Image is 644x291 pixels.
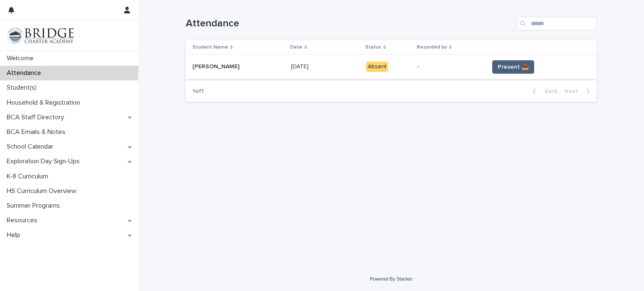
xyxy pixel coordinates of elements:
p: - [418,63,482,70]
p: BCA Staff Directory [3,113,71,121]
input: Search [517,17,597,30]
tr: [PERSON_NAME][PERSON_NAME] [DATE][DATE] Absent-Present 📥 [186,55,597,79]
p: [DATE] [291,62,310,70]
p: Summer Programs [3,202,67,210]
p: BCA Emails & Notes [3,128,72,136]
p: School Calendar [3,143,60,151]
p: Recorded by [417,43,447,52]
button: Back [526,88,561,95]
span: Present 📥 [498,63,529,71]
p: Welcome [3,54,40,62]
p: Student(s) [3,84,43,92]
p: Resources [3,216,44,224]
p: Date [290,43,302,52]
p: Status [365,43,381,52]
button: Present 📥 [492,60,534,74]
p: Attendance [3,69,48,77]
div: Absent [366,62,388,72]
a: Powered By Stacker [370,276,412,281]
p: Exploration Day Sign-Ups [3,157,86,165]
h1: Attendance [186,18,514,30]
p: [PERSON_NAME] [192,62,241,70]
img: V1C1m3IdTEidaUdm9Hs0 [7,27,74,44]
p: HS Curriculum Overview [3,187,83,195]
p: Household & Registration [3,99,87,107]
p: K-8 Curriculum [3,173,55,180]
span: Back [540,88,558,94]
p: Help [3,231,27,239]
span: Next [564,88,583,94]
p: 1 of 1 [186,81,210,102]
button: Next [561,88,597,95]
p: Student Name [192,43,228,52]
